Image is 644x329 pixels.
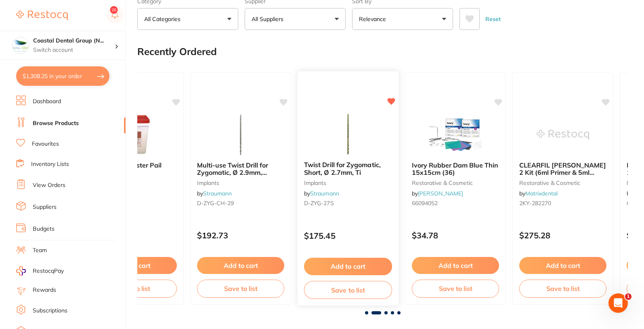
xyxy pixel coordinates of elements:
[304,231,392,240] p: $175.45
[33,181,65,189] a: View Orders
[412,180,499,186] small: restorative & cosmetic
[412,161,499,176] b: Ivory Rubber Dam Blue Thin 15x15cm (36)
[519,231,606,240] p: $275.28
[33,37,115,45] h4: Coastal Dental Group (Newcastle)
[197,231,284,240] p: $192.73
[352,8,453,30] button: Relevance
[33,307,67,315] a: Subscriptions
[33,267,64,275] span: RestocqPay
[197,200,284,206] small: D-ZYG-CH-29
[32,140,59,148] a: Favourites
[304,161,392,176] b: Twist Drill for Zygomatic, Short, Ø 2.7mm, Ti
[31,160,69,168] a: Inventory Lists
[16,66,109,86] button: $1,308.25 in your order
[197,180,284,186] small: implants
[483,8,503,30] button: Reset
[137,46,217,57] h2: Recently Ordered
[137,8,238,30] button: All Categories
[203,190,232,197] a: Straumann
[33,98,61,106] a: Dashboard
[16,266,26,276] img: RestocqPay
[33,225,55,233] a: Budgets
[197,190,232,197] span: by
[252,15,287,23] p: All Suppliers
[33,286,56,294] a: Rewards
[304,200,392,206] small: D-ZYG-27S
[16,11,68,20] img: Restocq Logo
[412,190,463,197] span: by
[304,281,392,299] button: Save to list
[608,293,628,313] iframe: Intercom live chat
[13,37,29,53] img: Coastal Dental Group (Newcastle)
[197,280,284,297] button: Save to list
[429,115,482,155] img: Ivory Rubber Dam Blue Thin 15x15cm (36)
[197,161,284,176] b: Multi-use Twist Drill for Zygomatic, Ø 2.9mm, stainless steel
[304,190,339,197] span: by
[16,266,64,276] a: RestocqPay
[245,8,346,30] button: All Suppliers
[16,6,68,25] a: Restocq Logo
[519,280,606,297] button: Save to list
[519,257,606,274] button: Add to cart
[412,200,499,206] small: 66094052
[33,119,79,127] a: Browse Products
[412,257,499,274] button: Add to cart
[537,115,589,155] img: CLEARFIL SE Bond 2 Kit (6ml Primer & 5ml Bond)
[519,200,606,206] small: 2KY-282270
[144,15,184,23] p: All Categories
[412,280,499,297] button: Save to list
[359,15,389,23] p: Relevance
[304,258,392,275] button: Add to cart
[310,190,339,197] a: Straumann
[519,190,558,197] span: by
[625,293,631,300] span: 1
[33,203,57,211] a: Suppliers
[197,257,284,274] button: Add to cart
[412,231,499,240] p: $34.78
[33,46,115,54] p: Switch account
[519,161,606,176] b: CLEARFIL SE Bond 2 Kit (6ml Primer & 5ml Bond)
[525,190,558,197] a: Matrixdental
[304,179,392,186] small: implants
[418,190,463,197] a: [PERSON_NAME]
[33,246,47,255] a: Team
[321,114,374,155] img: Twist Drill for Zygomatic, Short, Ø 2.7mm, Ti
[519,180,606,186] small: restorative & cosmetic
[214,115,267,155] img: Multi-use Twist Drill for Zygomatic, Ø 2.9mm, stainless steel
